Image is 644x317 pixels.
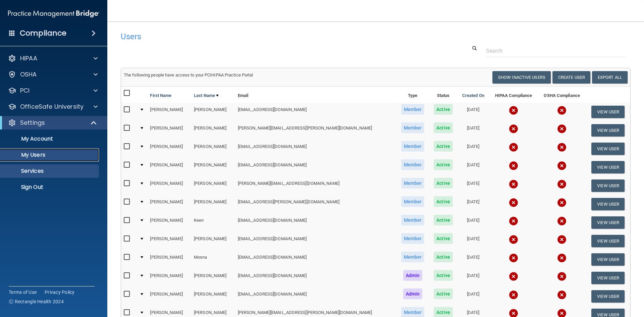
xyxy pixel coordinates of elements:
[457,269,489,287] td: [DATE]
[401,215,425,225] span: Member
[403,270,423,281] span: Admin
[457,176,489,195] td: [DATE]
[147,176,191,195] td: [PERSON_NAME]
[8,119,97,127] a: Settings
[191,213,235,232] td: Keen
[434,215,453,225] span: Active
[401,252,425,262] span: Member
[489,87,538,103] th: HIPAA Compliance
[191,250,235,269] td: Mosna
[147,269,191,287] td: [PERSON_NAME]
[8,54,98,62] a: HIPAA
[4,168,96,174] p: Services
[191,176,235,195] td: [PERSON_NAME]
[509,290,518,300] img: cross.ca9f0e7f.svg
[591,106,625,118] button: View User
[552,71,590,84] button: Create User
[150,92,171,100] a: First Name
[509,124,518,134] img: cross.ca9f0e7f.svg
[591,143,625,155] button: View User
[434,104,453,115] span: Active
[457,232,489,250] td: [DATE]
[509,161,518,170] img: cross.ca9f0e7f.svg
[591,198,625,210] button: View User
[457,121,489,140] td: [DATE]
[194,92,219,100] a: Last Name
[434,159,453,170] span: Active
[434,252,453,262] span: Active
[509,235,518,244] img: cross.ca9f0e7f.svg
[434,178,453,189] span: Active
[591,272,625,284] button: View User
[403,288,423,299] span: Admin
[191,232,235,250] td: [PERSON_NAME]
[509,216,518,226] img: cross.ca9f0e7f.svg
[434,233,453,244] span: Active
[509,106,518,115] img: cross.ca9f0e7f.svg
[457,250,489,269] td: [DATE]
[401,178,425,189] span: Member
[235,121,396,140] td: [PERSON_NAME][EMAIL_ADDRESS][PERSON_NAME][DOMAIN_NAME]
[147,287,191,306] td: [PERSON_NAME]
[429,87,458,103] th: Status
[8,70,98,78] a: OSHA
[191,269,235,287] td: [PERSON_NAME]
[191,140,235,158] td: [PERSON_NAME]
[557,253,567,263] img: cross.ca9f0e7f.svg
[20,119,45,127] p: Settings
[124,72,253,77] span: The following people have access to your PCIHIPAA Practice Portal
[557,124,567,134] img: cross.ca9f0e7f.svg
[235,140,396,158] td: [EMAIL_ADDRESS][DOMAIN_NAME]
[235,287,396,306] td: [EMAIL_ADDRESS][DOMAIN_NAME]
[121,32,414,41] h4: Users
[434,122,453,133] span: Active
[434,196,453,207] span: Active
[191,121,235,140] td: [PERSON_NAME]
[591,161,625,173] button: View User
[457,103,489,121] td: [DATE]
[235,250,396,269] td: [EMAIL_ADDRESS][DOMAIN_NAME]
[492,71,551,84] button: Show Inactive Users
[457,140,489,158] td: [DATE]
[591,235,625,247] button: View User
[557,161,567,170] img: cross.ca9f0e7f.svg
[235,232,396,250] td: [EMAIL_ADDRESS][DOMAIN_NAME]
[235,269,396,287] td: [EMAIL_ADDRESS][DOMAIN_NAME]
[20,54,37,62] p: HIPAA
[8,103,98,111] a: OfficeSafe University
[4,152,96,158] p: My Users
[235,87,396,103] th: Email
[557,216,567,226] img: cross.ca9f0e7f.svg
[591,216,625,229] button: View User
[191,287,235,306] td: [PERSON_NAME]
[147,103,191,121] td: [PERSON_NAME]
[592,71,628,84] a: Export All
[557,290,567,300] img: cross.ca9f0e7f.svg
[147,195,191,213] td: [PERSON_NAME]
[9,298,64,305] span: Ⓒ Rectangle Health 2024
[147,213,191,232] td: [PERSON_NAME]
[20,87,30,95] p: PCI
[591,290,625,303] button: View User
[401,122,425,133] span: Member
[462,92,484,100] a: Created On
[457,195,489,213] td: [DATE]
[147,250,191,269] td: [PERSON_NAME]
[509,143,518,152] img: cross.ca9f0e7f.svg
[401,159,425,170] span: Member
[191,103,235,121] td: [PERSON_NAME]
[434,270,453,281] span: Active
[509,272,518,281] img: cross.ca9f0e7f.svg
[557,179,567,189] img: cross.ca9f0e7f.svg
[4,136,96,142] p: My Account
[486,45,626,57] input: Search
[8,7,99,20] img: PMB logo
[45,289,75,296] a: Privacy Policy
[147,232,191,250] td: [PERSON_NAME]
[20,29,66,38] h4: Compliance
[235,103,396,121] td: [EMAIL_ADDRESS][DOMAIN_NAME]
[4,184,96,191] p: Sign Out
[509,179,518,189] img: cross.ca9f0e7f.svg
[434,288,453,299] span: Active
[20,103,84,111] p: OfficeSafe University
